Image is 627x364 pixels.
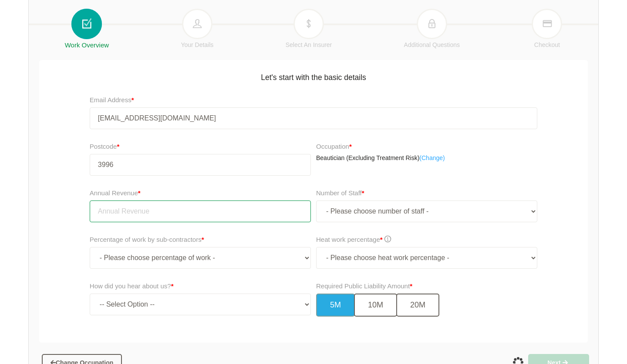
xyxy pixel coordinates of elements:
[90,107,537,129] input: Your Email Address
[354,294,397,317] button: 10M
[316,188,364,198] label: Number of Staff
[90,188,141,198] label: Annual Revenue
[90,234,204,245] label: Percentage of work by sub-contractors
[316,141,352,152] label: Occupation
[90,95,134,105] label: Email Address
[90,200,311,222] input: Annual Revenue
[90,141,311,152] label: Postcode
[316,234,391,245] label: Heat work percentage
[316,294,355,317] button: 5M
[90,154,311,176] input: Your postcode...
[316,154,537,163] p: Beautician (Excluding Treatment Risk)
[90,281,174,291] label: How did you hear about us?
[316,281,412,291] label: Required Public Liability Amount
[44,67,583,83] h5: Let's start with the basic details
[396,294,439,317] button: 20M
[419,154,445,163] a: (Change)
